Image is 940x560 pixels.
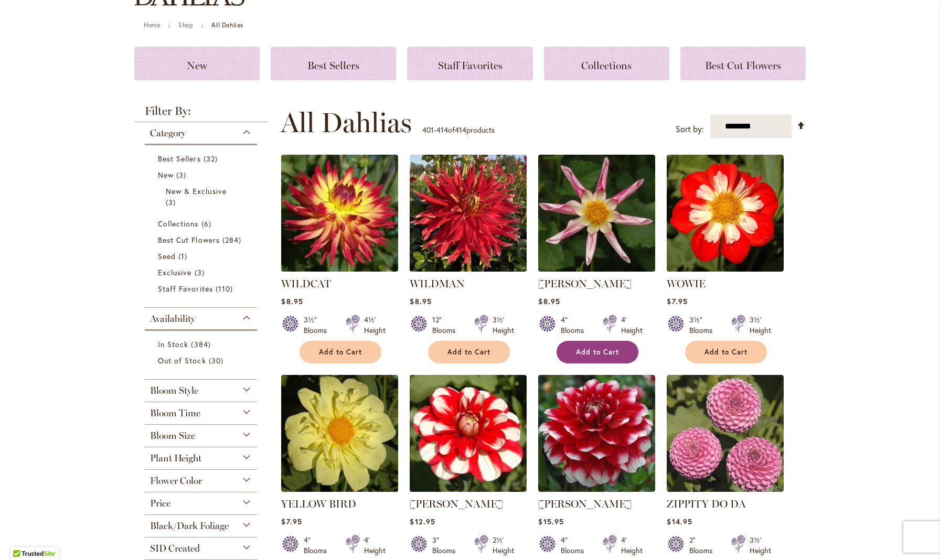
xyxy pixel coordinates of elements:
[158,154,201,164] span: Best Sellers
[750,315,771,336] div: 3½' Height
[150,407,200,419] span: Bloom Time
[281,296,303,306] span: $8.95
[158,251,247,262] a: Seed
[667,296,687,306] span: $7.95
[410,264,527,274] a: Wildman
[428,341,510,363] button: Add to Cart
[166,197,178,208] span: 3
[538,484,655,494] a: ZAKARY ROBERT
[204,153,220,164] span: 32
[195,267,207,278] span: 3
[281,498,356,510] a: YELLOW BIRD
[538,264,655,274] a: WILLIE WILLIE
[158,153,247,164] a: Best Sellers
[410,296,431,306] span: $8.95
[150,520,229,532] span: Black/Dark Foliage
[158,218,247,229] a: Collections
[222,234,244,245] span: 284
[538,277,632,290] a: [PERSON_NAME]
[158,339,247,350] a: In Stock 384
[538,296,560,306] span: $8.95
[455,125,466,135] span: 414
[538,498,632,510] a: [PERSON_NAME]
[704,348,747,357] span: Add to Cart
[432,315,462,336] div: 12" Blooms
[158,339,188,349] span: In Stock
[158,234,247,245] a: Best Cut Flowers
[281,107,412,138] span: All Dahlias
[422,125,434,135] span: 401
[493,315,514,336] div: 3½' Height
[8,523,37,552] iframe: Launch Accessibility Center
[538,516,563,526] span: $15.95
[676,120,704,139] label: Sort by:
[621,535,643,556] div: 4' Height
[304,535,333,556] div: 4" Blooms
[150,543,200,554] span: SID Created
[158,219,199,229] span: Collections
[544,47,669,80] a: Collections
[158,356,206,365] span: Out of Stock
[407,47,532,80] a: Staff Favorites
[422,122,495,138] p: - of products
[432,535,462,556] div: 3" Blooms
[705,59,781,72] span: Best Cut Flowers
[187,59,207,72] span: New
[150,475,202,487] span: Flower Color
[538,155,655,272] img: WILLIE WILLIE
[410,277,465,290] a: WILDMAN
[561,535,590,556] div: 4" Blooms
[667,375,784,492] img: ZIPPITY DO DA
[158,284,213,294] span: Staff Favorites
[438,59,503,72] span: Staff Favorites
[211,21,243,29] strong: All Dahlias
[621,315,643,336] div: 4' Height
[281,375,398,492] img: YELLOW BIRD
[410,155,527,272] img: Wildman
[581,59,632,72] span: Collections
[304,315,333,336] div: 3½" Blooms
[150,127,186,139] span: Category
[150,498,170,509] span: Price
[134,47,260,80] a: New
[300,341,381,363] button: Add to Cart
[158,170,174,180] span: New
[364,315,386,336] div: 4½' Height
[561,315,590,336] div: 4" Blooms
[410,516,435,526] span: $12.95
[436,125,448,135] span: 414
[493,535,514,556] div: 2½' Height
[158,283,247,294] a: Staff Favorites
[150,385,198,396] span: Bloom Style
[750,535,771,556] div: 3½' Height
[538,375,655,492] img: ZAKARY ROBERT
[209,355,226,366] span: 30
[158,355,247,366] a: Out of Stock 30
[667,277,706,290] a: WOWIE
[150,430,195,441] span: Bloom Size
[667,498,746,510] a: ZIPPITY DO DA
[667,516,692,526] span: $14.95
[144,21,160,29] a: Home
[447,348,490,357] span: Add to Cart
[557,341,638,363] button: Add to Cart
[410,375,527,492] img: YORO KOBI
[201,218,214,229] span: 6
[281,484,398,494] a: YELLOW BIRD
[281,516,302,526] span: $7.95
[689,535,719,556] div: 2" Blooms
[667,484,784,494] a: ZIPPITY DO DA
[158,267,191,277] span: Exclusive
[134,105,268,122] strong: Filter By:
[178,21,193,29] a: Shop
[410,498,503,510] a: [PERSON_NAME]
[166,186,227,196] span: New & Exclusive
[158,251,176,261] span: Seed
[158,267,247,278] a: Exclusive
[319,348,362,357] span: Add to Cart
[689,315,719,336] div: 3½" Blooms
[281,277,331,290] a: WILDCAT
[364,535,386,556] div: 4' Height
[307,59,359,72] span: Best Sellers
[680,47,806,80] a: Best Cut Flowers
